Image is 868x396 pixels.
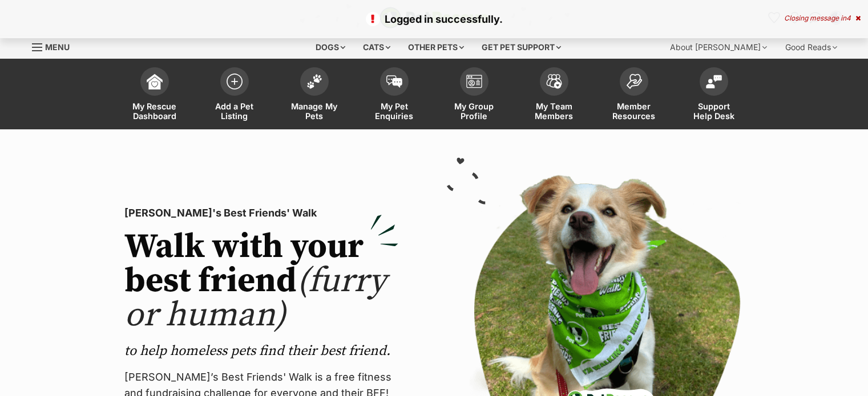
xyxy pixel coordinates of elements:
a: Menu [32,36,78,56]
p: to help homeless pets find their best friend. [124,342,398,360]
a: Support Help Desk [674,62,754,129]
img: dashboard-icon-eb2f2d2d3e046f16d808141f083e7271f6b2e854fb5c12c21221c1fb7104beca.svg [147,74,163,89]
div: Other pets [400,36,472,59]
span: Add a Pet Listing [209,101,260,121]
img: group-profile-icon-3fa3cf56718a62981997c0bc7e787c4b2cf8bcc04b72c1350f741eb67cf2f40e.svg [466,75,482,88]
div: Good Reads [777,36,845,59]
span: My Group Profile [449,101,500,121]
span: Manage My Pets [289,101,340,121]
img: member-resources-icon-8e73f808a243e03378d46382f2149f9095a855e16c252ad45f914b54edf8863c.svg [626,74,642,89]
div: About [PERSON_NAME] [662,36,775,59]
span: My Pet Enquiries [369,101,420,121]
div: Cats [355,36,398,59]
div: Get pet support [474,36,569,59]
a: My Rescue Dashboard [115,62,195,129]
a: Manage My Pets [274,62,354,129]
span: Support Help Desk [688,101,740,121]
img: pet-enquiries-icon-7e3ad2cf08bfb03b45e93fb7055b45f3efa6380592205ae92323e6603595dc1f.svg [386,75,402,88]
a: Add a Pet Listing [195,62,274,129]
img: help-desk-icon-fdf02630f3aa405de69fd3d07c3f3aa587a6932b1a1747fa1d2bba05be0121f9.svg [706,75,722,88]
p: [PERSON_NAME]'s Best Friends' Walk [124,205,398,221]
a: Member Resources [594,62,674,129]
div: Dogs [308,36,353,59]
span: (furry or human) [124,260,386,337]
img: add-pet-listing-icon-0afa8454b4691262ce3f59096e99ab1cd57d4a30225e0717b998d2c9b9846f56.svg [227,74,243,89]
span: My Team Members [528,101,580,121]
a: My Team Members [514,62,594,129]
span: Member Resources [608,101,660,121]
h2: Walk with your best friend [124,230,398,333]
a: My Group Profile [434,62,514,129]
span: Menu [45,42,70,52]
img: manage-my-pets-icon-02211641906a0b7f246fdf0571729dbe1e7629f14944591b6c1af311fb30b64b.svg [306,74,322,89]
img: team-members-icon-5396bd8760b3fe7c0b43da4ab00e1e3bb1a5d9ba89233759b79545d2d3fc5d0d.svg [546,74,562,89]
span: My Rescue Dashboard [129,101,180,121]
a: My Pet Enquiries [354,62,434,129]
